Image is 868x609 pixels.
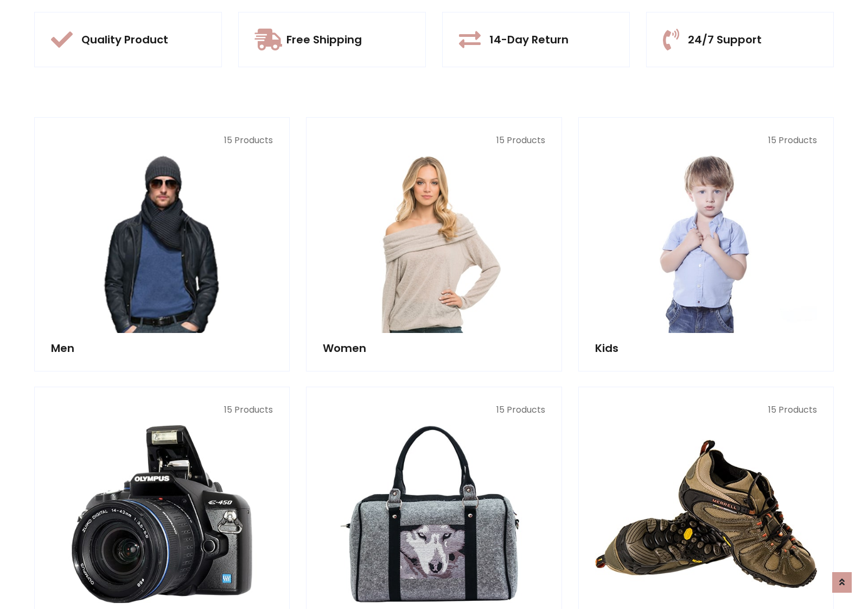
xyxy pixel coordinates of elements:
[595,403,817,416] p: 15 Products
[595,342,817,355] h5: Kids
[51,342,273,355] h5: Men
[51,403,273,416] p: 15 Products
[489,33,569,46] h5: 14-Day Return
[323,342,545,355] h5: Women
[323,134,545,147] p: 15 Products
[286,33,362,46] h5: Free Shipping
[595,134,817,147] p: 15 Products
[688,33,762,46] h5: 24/7 Support
[323,403,545,416] p: 15 Products
[51,134,273,147] p: 15 Products
[81,33,168,46] h5: Quality Product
